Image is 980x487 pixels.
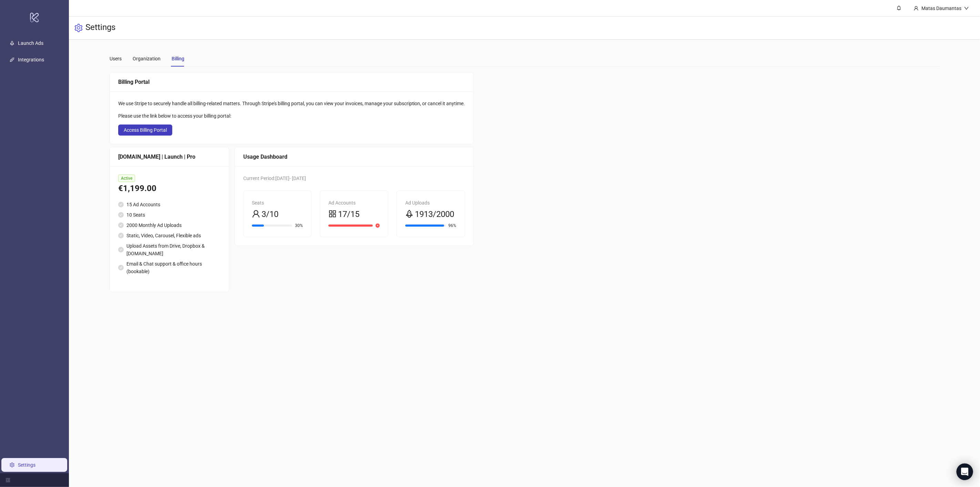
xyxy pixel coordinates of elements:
li: 15 Ad Accounts [118,201,221,208]
span: 30% [295,223,303,228]
div: Ad Accounts [328,199,380,207]
div: Billing [172,55,184,62]
span: close-circle [376,223,380,228]
span: check-circle [118,212,124,218]
span: 3/10 [262,208,278,221]
span: Current Period: [DATE] - [DATE] [243,176,306,181]
a: Launch Ads [18,40,43,46]
li: 2000 Monthly Ad Uploads [118,221,221,229]
span: Active [118,175,135,182]
span: user [914,6,919,11]
div: Usage Dashboard [243,152,465,161]
h3: Settings [85,22,115,34]
span: check-circle [118,247,124,252]
div: Billing Portal [118,78,465,86]
span: user [252,210,260,218]
div: Please use the link below to access your billing portal: [118,112,465,120]
span: menu-fold [6,478,10,483]
div: We use Stripe to securely handle all billing-related matters. Through Stripe's billing portal, yo... [118,100,465,107]
li: 10 Seats [118,211,221,219]
span: rocket [405,210,414,218]
span: 96% [449,223,457,228]
span: Access Billing Portal [124,127,167,133]
span: check-circle [118,265,124,270]
div: Ad Uploads [405,199,457,207]
div: Seats [252,199,303,207]
button: Access Billing Portal [118,125,172,136]
div: Open Intercom Messenger [957,464,973,480]
span: setting [74,24,83,32]
div: [DOMAIN_NAME] | Launch | Pro [118,152,221,161]
span: 1913/2000 [415,208,454,221]
span: down [964,6,969,11]
span: 17/15 [338,208,359,221]
a: Settings [18,462,35,468]
div: Users [110,55,122,62]
span: bell [897,6,901,10]
div: €1,199.00 [118,182,221,195]
div: Matas Daumantas [919,4,964,12]
li: Upload Assets from Drive, Dropbox & [DOMAIN_NAME] [118,242,221,257]
span: check-circle [118,222,124,228]
div: Organization [133,55,161,62]
span: appstore [328,210,337,218]
a: Integrations [18,57,44,62]
span: check-circle [118,202,124,207]
li: Email & Chat support & office hours (bookable) [118,260,221,275]
li: Static, Video, Carousel, Flexible ads [118,232,221,239]
span: check-circle [118,233,124,238]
